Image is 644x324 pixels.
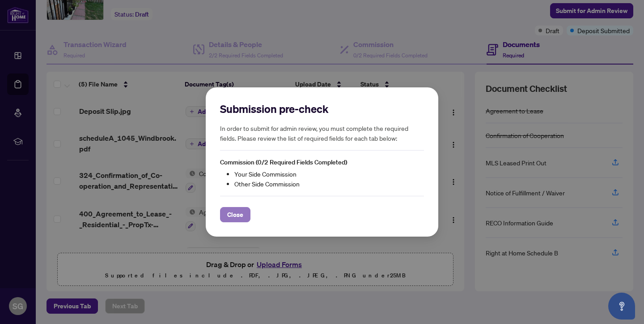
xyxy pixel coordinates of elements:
[234,179,424,189] li: Other Side Commission
[220,158,347,166] span: Commission (0/2 Required Fields Completed)
[220,207,250,222] button: Close
[227,207,243,222] span: Close
[220,123,424,143] h5: In order to submit for admin review, you must complete the required fields. Please review the lis...
[608,293,635,320] button: Open asap
[234,169,424,179] li: Your Side Commission
[220,102,424,116] h2: Submission pre-check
